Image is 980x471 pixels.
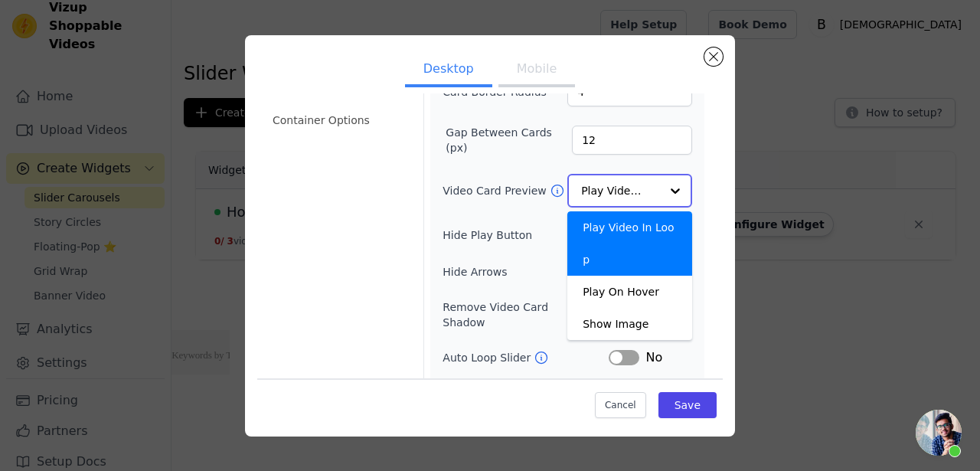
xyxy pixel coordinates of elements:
[567,276,692,308] div: Play On Hover
[24,40,37,52] img: website_grey.svg
[40,40,168,52] div: Domain: [DOMAIN_NAME]
[44,89,57,101] img: tab_domain_overview_orange.svg
[567,211,692,276] div: Play Video In Loop
[658,392,717,418] button: Save
[916,410,962,456] a: Open chat
[61,90,137,100] div: Domain Overview
[24,25,37,37] img: logo_orange.svg
[645,348,662,367] span: No
[443,299,593,330] label: Remove Video Card Shadow
[171,90,253,100] div: Keywords by Traffic
[704,47,723,66] button: Close modal
[155,89,167,101] img: tab_keywords_by_traffic_grey.svg
[567,308,692,340] div: Show Image
[405,54,492,87] button: Desktop
[443,350,534,365] label: Auto Loop Slider
[498,54,575,87] button: Mobile
[263,105,414,136] li: Container Options
[446,125,572,155] label: Gap Between Cards (px)
[443,183,549,198] label: Video Card Preview
[443,227,609,243] label: Hide Play Button
[443,264,609,280] label: Hide Arrows
[595,392,646,418] button: Cancel
[43,25,75,37] div: v 4.0.25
